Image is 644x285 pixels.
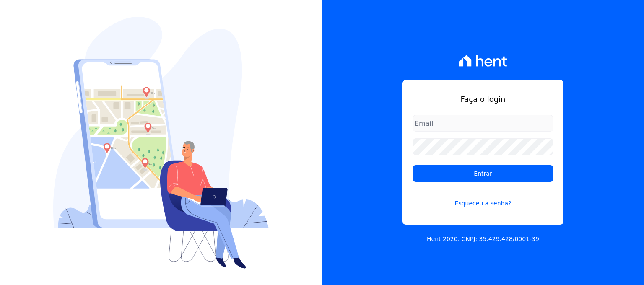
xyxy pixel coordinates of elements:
[413,189,553,208] a: Esqueceu a senha?
[53,17,269,269] img: Login
[413,165,553,182] input: Entrar
[413,93,553,105] h1: Faça o login
[427,235,539,244] p: Hent 2020. CNPJ: 35.429.428/0001-39
[413,115,553,132] input: Email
